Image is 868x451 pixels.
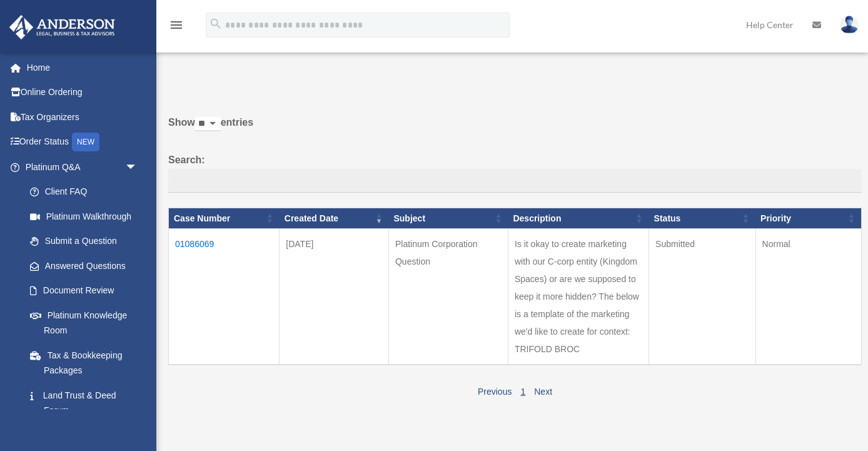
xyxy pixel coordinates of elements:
a: Client FAQ [18,180,150,205]
a: Previous [478,387,512,397]
div: NEW [72,133,99,151]
td: Is it okay to create marketing with our C-corp entity (Kingdom Spaces) or are we supposed to keep... [508,229,648,365]
a: Platinum Walkthrough [18,204,150,229]
a: Online Ordering [9,80,156,105]
a: Platinum Q&Aarrow_drop_down [9,155,150,180]
a: 1 [520,387,525,397]
label: Show entries [168,114,862,144]
a: Order StatusNEW [9,129,156,155]
th: Status: activate to sort column ascending [649,208,755,229]
a: Home [9,55,156,80]
th: Description: activate to sort column ascending [508,208,648,229]
a: Next [534,387,552,397]
td: Submitted [649,229,755,365]
a: Land Trust & Deed Forum [18,383,150,423]
th: Created Date: activate to sort column ascending [280,208,389,229]
td: 01086069 [169,229,280,365]
i: menu [169,18,184,33]
a: Document Review [18,278,150,303]
select: Showentries [195,117,221,131]
a: menu [169,22,184,33]
td: [DATE] [280,229,389,365]
input: Search: [168,169,862,193]
th: Case Number: activate to sort column ascending [169,208,280,229]
span: arrow_drop_down [125,155,150,180]
a: Platinum Knowledge Room [18,303,150,343]
a: Answered Questions [18,253,144,278]
td: Normal [755,229,861,365]
th: Priority: activate to sort column ascending [755,208,861,229]
img: Anderson Advisors Platinum Portal [6,15,119,39]
a: Tax Organizers [9,104,156,129]
td: Platinum Corporation Question [388,229,508,365]
label: Search: [168,151,862,193]
a: Submit a Question [18,229,150,254]
a: Tax & Bookkeeping Packages [18,343,150,383]
th: Subject: activate to sort column ascending [388,208,508,229]
img: User Pic [840,16,859,34]
i: search [209,17,223,31]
